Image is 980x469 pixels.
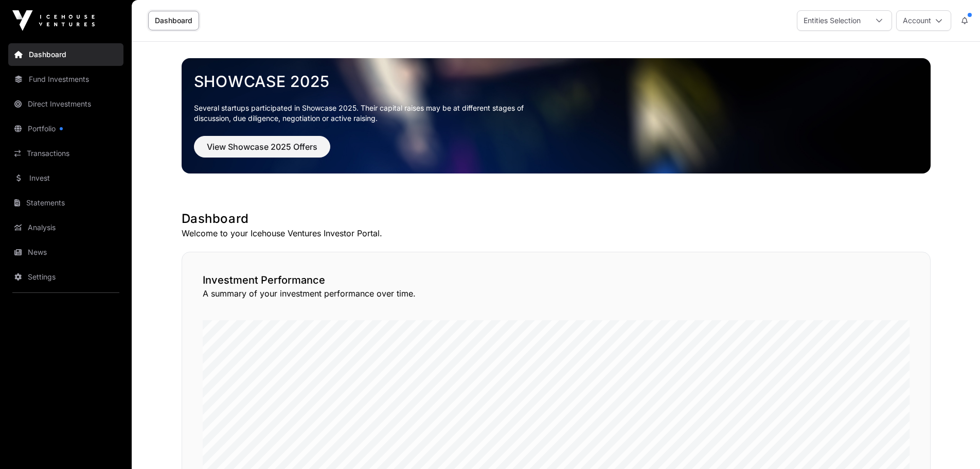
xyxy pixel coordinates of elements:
button: View Showcase 2025 Offers [194,136,330,158]
a: Direct Investments [8,93,123,115]
a: News [8,241,123,264]
h1: Dashboard [182,211,931,227]
img: Showcase 2025 [182,58,931,173]
a: Settings [8,266,123,288]
a: Statements [8,192,123,214]
a: Invest [8,167,123,189]
img: Icehouse Ventures Logo [12,10,95,31]
a: Transactions [8,142,123,165]
span: View Showcase 2025 Offers [207,141,317,153]
a: Dashboard [148,11,199,30]
a: Portfolio [8,117,123,140]
a: Fund Investments [8,68,123,91]
a: Analysis [8,216,123,239]
a: Showcase 2025 [194,72,918,91]
div: Entities Selection [797,11,867,30]
p: Welcome to your Icehouse Ventures Investor Portal. [182,227,931,239]
p: A summary of your investment performance over time. [203,287,910,300]
p: Several startups participated in Showcase 2025. Their capital raises may be at different stages o... [194,103,540,124]
h2: Investment Performance [203,273,910,287]
button: Account [896,10,951,31]
a: Dashboard [8,43,123,66]
a: View Showcase 2025 Offers [194,146,330,157]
